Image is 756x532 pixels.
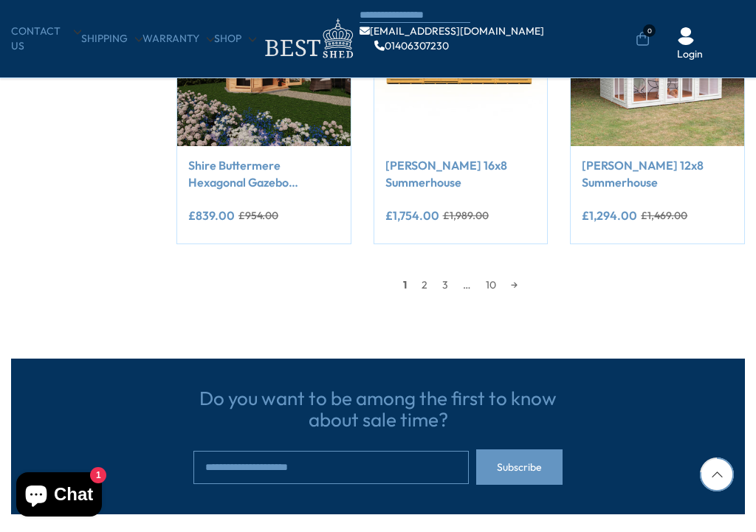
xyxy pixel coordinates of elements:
del: £1,989.00 [443,210,489,221]
a: 2 [414,274,435,296]
span: 0 [643,24,656,37]
h3: Do you want to be among the first to know about sale time? [193,388,563,430]
a: Login [677,47,703,62]
ins: £1,754.00 [385,210,439,221]
a: [PERSON_NAME] 12x8 Summerhouse [582,157,733,190]
a: 3 [435,274,456,296]
img: logo [256,15,360,63]
inbox-online-store-chat: Shopify online store chat [12,472,106,520]
del: £1,469.00 [641,210,687,221]
button: Subscribe [476,449,563,485]
a: CONTACT US [11,24,81,53]
a: Shire Buttermere Hexagonal Gazebo Summerhouse 8x7 Double doors 12mm Cladding [188,157,340,190]
a: Shop [214,32,256,46]
a: Warranty [142,32,214,46]
a: 01406307230 [374,41,449,51]
img: User Icon [677,27,695,45]
del: £954.00 [238,210,278,221]
span: … [456,274,478,296]
a: Shipping [81,32,142,46]
a: → [504,274,525,296]
a: [EMAIL_ADDRESS][DOMAIN_NAME] [360,26,544,36]
span: Subscribe [497,462,542,472]
a: [PERSON_NAME] 16x8 Summerhouse [385,157,537,190]
ins: £839.00 [188,210,235,221]
ins: £1,294.00 [582,210,637,221]
a: 0 [636,32,650,46]
a: 10 [478,274,504,296]
span: 1 [396,274,414,296]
